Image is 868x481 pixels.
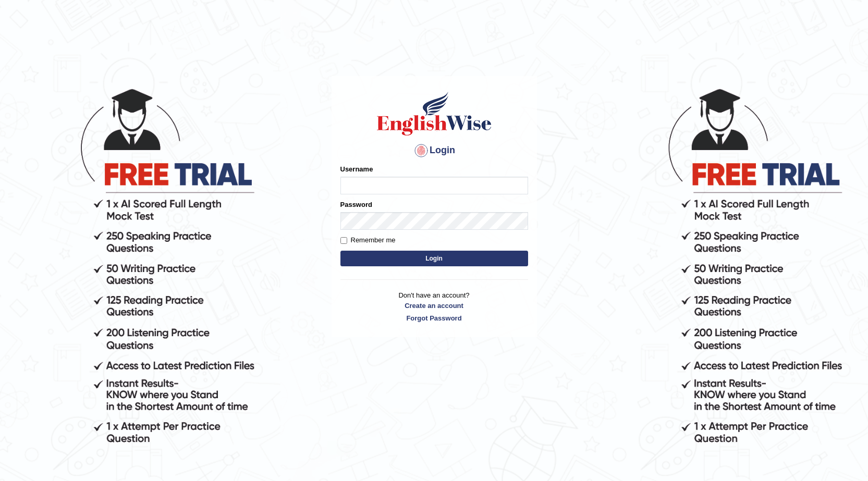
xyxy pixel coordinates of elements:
[340,235,396,245] label: Remember me
[340,290,528,323] p: Don't have an account?
[340,200,372,209] label: Password
[340,142,528,159] h4: Login
[340,251,528,266] button: Login
[340,313,528,323] a: Forgot Password
[340,237,347,244] input: Remember me
[340,301,528,311] a: Create an account
[340,164,373,174] label: Username
[375,90,494,137] img: Logo of English Wise sign in for intelligent practice with AI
